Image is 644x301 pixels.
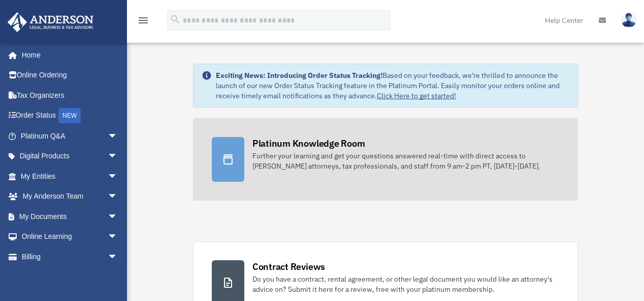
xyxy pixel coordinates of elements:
i: menu [137,14,149,26]
a: Click Here to get started! [377,91,456,100]
a: Billingarrow_drop_down [7,247,133,267]
span: arrow_drop_down [108,126,128,147]
div: Further your learning and get your questions answered real-time with direct access to [PERSON_NAM... [252,151,559,171]
img: Anderson Advisors Platinum Portal [5,12,96,32]
a: Digital Productsarrow_drop_down [7,146,133,167]
div: Do you have a contract, rental agreement, or other legal document you would like an attorney's ad... [252,274,559,294]
span: arrow_drop_down [108,166,128,187]
a: Platinum Q&Aarrow_drop_down [7,126,133,146]
div: Contract Reviews [252,260,325,273]
i: search [170,14,181,25]
span: arrow_drop_down [108,186,128,207]
a: Home [7,45,128,65]
a: Tax Organizers [7,85,133,105]
a: menu [137,18,149,26]
a: My Documentsarrow_drop_down [7,206,133,227]
a: Events Calendar [7,267,133,287]
a: Online Learningarrow_drop_down [7,227,133,247]
a: Platinum Knowledge Room Further your learning and get your questions answered real-time with dire... [193,118,578,201]
div: NEW [58,108,81,123]
a: My Entitiesarrow_drop_down [7,166,133,186]
span: arrow_drop_down [108,227,128,248]
span: arrow_drop_down [108,206,128,227]
strong: Exciting News: Introducing Order Status Tracking! [216,71,382,80]
a: My Anderson Teamarrow_drop_down [7,186,133,207]
span: arrow_drop_down [108,247,128,267]
div: Based on your feedback, we're thrilled to announce the launch of our new Order Status Tracking fe... [216,70,569,101]
span: arrow_drop_down [108,146,128,167]
a: Online Ordering [7,65,133,86]
img: User Pic [621,13,636,28]
a: Order StatusNEW [7,105,133,126]
div: Platinum Knowledge Room [252,137,365,150]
